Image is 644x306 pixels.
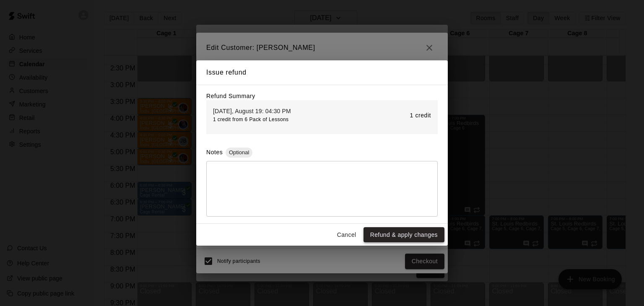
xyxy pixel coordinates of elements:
[226,149,252,156] span: Optional
[196,60,448,85] h2: Issue refund
[213,107,291,115] p: [DATE], August 19: 04:30 PM
[333,227,360,243] button: Cancel
[206,93,255,99] label: Refund Summary
[410,111,431,120] p: 1 credit
[206,149,223,156] label: Notes
[213,117,288,122] span: 1 credit from 6 Pack of Lessons
[364,227,444,243] button: Refund & apply changes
